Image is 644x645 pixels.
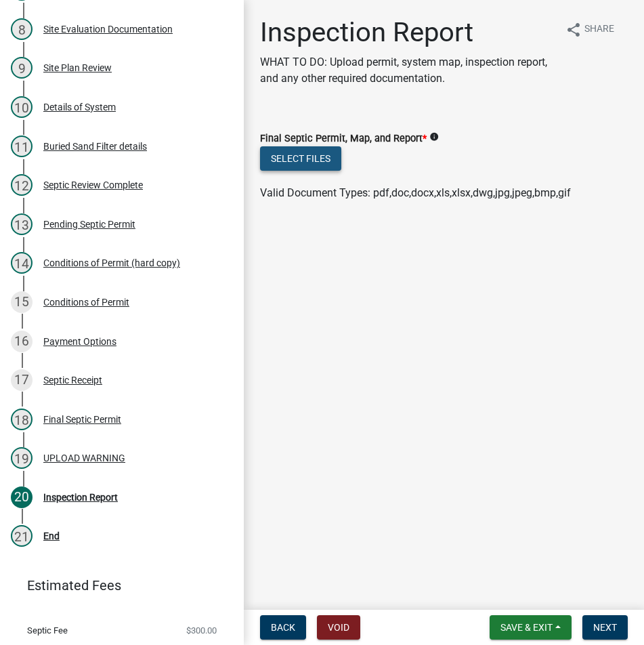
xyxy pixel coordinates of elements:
[582,615,628,640] button: Next
[43,220,135,229] div: Pending Septic Permit
[11,525,33,547] div: 21
[11,213,33,235] div: 13
[555,16,625,43] button: shareShare
[565,22,582,38] i: share
[260,134,427,144] label: Final Septic Permit, Map, and Report
[11,291,33,313] div: 15
[43,453,125,463] div: UPLOAD WARNING
[11,572,222,599] a: Estimated Fees
[43,337,116,346] div: Payment Options
[43,493,118,502] div: Inspection Report
[43,180,143,190] div: Septic Review Complete
[260,186,571,199] span: Valid Document Types: pdf,doc,docx,xls,xlsx,dwg,jpg,jpeg,bmp,gif
[43,63,112,72] div: Site Plan Review
[11,331,33,352] div: 16
[11,96,33,118] div: 10
[43,102,116,112] div: Details of System
[11,409,33,430] div: 18
[584,22,614,38] span: Share
[186,626,217,635] span: $300.00
[11,57,33,79] div: 9
[500,622,553,633] span: Save & Exit
[27,626,68,635] span: Septic Fee
[260,16,555,49] h1: Inspection Report
[11,486,33,508] div: 20
[11,252,33,274] div: 14
[490,615,572,640] button: Save & Exit
[43,531,60,541] div: End
[260,615,306,640] button: Back
[317,615,360,640] button: Void
[11,174,33,196] div: 12
[271,622,295,633] span: Back
[260,146,341,171] button: Select files
[429,132,439,142] i: info
[43,258,180,268] div: Conditions of Permit (hard copy)
[43,415,121,424] div: Final Septic Permit
[11,447,33,469] div: 19
[43,24,173,34] div: Site Evaluation Documentation
[11,18,33,40] div: 8
[43,375,102,385] div: Septic Receipt
[11,136,33,157] div: 11
[11,369,33,391] div: 17
[593,622,617,633] span: Next
[260,54,555,87] p: WHAT TO DO: Upload permit, system map, inspection report, and any other required documentation.
[43,142,147,151] div: Buried Sand Filter details
[43,297,129,307] div: Conditions of Permit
